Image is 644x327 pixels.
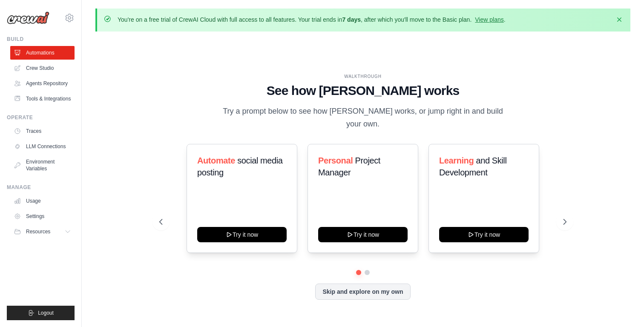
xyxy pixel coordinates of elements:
p: Try a prompt below to see how [PERSON_NAME] works, or jump right in and build your own. [220,105,506,130]
a: View plans [475,16,503,23]
button: Try it now [318,227,408,242]
a: Automations [10,46,75,60]
h1: See how [PERSON_NAME] works [159,83,567,98]
p: You're on a free trial of CrewAI Cloud with full access to all features. Your trial ends in , aft... [118,15,506,24]
span: Resources [26,228,50,235]
div: Build [7,36,75,43]
span: and Skill Development [439,156,506,177]
button: Try it now [197,227,287,242]
span: social media posting [197,156,283,177]
iframe: Chat Widget [601,286,644,327]
button: Resources [10,225,75,238]
a: LLM Connections [10,140,75,153]
a: Settings [10,209,75,223]
button: Skip and explore on my own [315,284,410,300]
strong: 7 days [342,16,361,23]
a: Usage [10,194,75,208]
span: Project Manager [318,156,380,177]
a: Traces [10,124,75,138]
button: Logout [7,306,75,320]
span: Learning [439,156,474,165]
a: Crew Studio [10,61,75,75]
a: Tools & Integrations [10,92,75,106]
div: WALKTHROUGH [159,73,567,80]
a: Agents Repository [10,77,75,90]
div: Manage [7,184,75,191]
span: Automate [197,156,235,165]
img: Logo [7,11,49,24]
button: Try it now [439,227,529,242]
a: Environment Variables [10,155,75,175]
span: Logout [38,310,54,316]
div: Operate [7,114,75,121]
span: Personal [318,156,353,165]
